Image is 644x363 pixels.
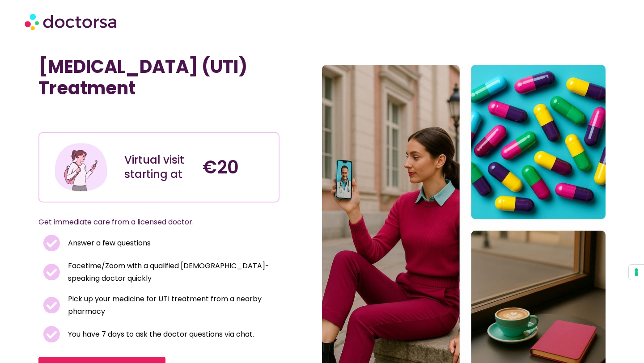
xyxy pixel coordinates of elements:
h4: €20 [203,156,272,178]
span: Facetime/Zoom with a qualified [DEMOGRAPHIC_DATA]-speaking doctor quickly [66,260,275,285]
button: Your consent preferences for tracking technologies [629,265,644,280]
span: You have 7 days to ask the doctor questions via chat. [66,328,254,341]
span: Answer a few questions [66,237,151,249]
h1: [MEDICAL_DATA] (UTI) Treatment [38,56,280,99]
div: Virtual visit starting at [124,153,194,181]
iframe: Customer reviews powered by Trustpilot [43,112,177,123]
img: Illustration depicting a young woman in a casual outfit, engaged with her smartphone. She has a p... [53,139,109,195]
span: Pick up your medicine for UTI treatment from a nearby pharmacy [66,293,275,318]
p: Get immediate care from a licensed doctor. [38,216,258,228]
